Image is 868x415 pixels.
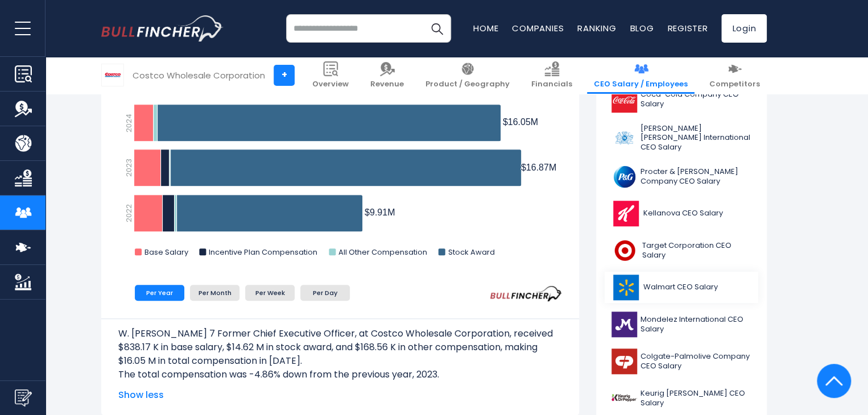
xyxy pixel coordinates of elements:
[702,57,767,94] a: Competitors
[144,247,189,258] text: Base Salary
[611,238,639,263] img: TGT logo
[630,22,654,34] a: Blog
[709,80,760,89] span: Competitors
[370,80,404,89] span: Revenue
[640,352,751,371] span: Colgate-Palmolive Company CEO Salary
[605,121,758,156] a: [PERSON_NAME] [PERSON_NAME] International CEO Salary
[135,285,184,301] li: Per Year
[594,80,688,89] span: CEO Salary / Employees
[611,87,637,113] img: KO logo
[643,283,718,292] span: Walmart CEO Salary
[118,70,562,269] svg: W. Craig Jelinek 7 Former Chief Executive Officer
[605,383,758,414] a: Keurig [PERSON_NAME] CEO Salary
[305,57,356,94] a: Overview
[338,247,427,258] text: All Other Compensation
[640,389,751,408] span: Keurig [PERSON_NAME] CEO Salary
[101,15,224,42] img: bullfincher logo
[667,22,708,34] a: Register
[512,22,564,34] a: Companies
[577,22,616,34] a: Ranking
[605,346,758,377] a: Colgate-Palmolive Company CEO Salary
[300,285,350,301] li: Per Day
[605,84,758,115] a: Coca-Cola Company CEO Salary
[611,385,637,411] img: KDP logo
[524,57,579,94] a: Financials
[190,285,239,301] li: Per Month
[587,57,695,94] a: CEO Salary / Employees
[611,275,640,300] img: WMT logo
[101,15,224,42] a: Go to homepage
[611,348,637,374] img: CL logo
[611,201,640,226] img: K logo
[611,125,637,151] img: PM logo
[640,124,751,153] span: [PERSON_NAME] [PERSON_NAME] International CEO Salary
[123,114,134,132] text: 2024
[642,241,751,260] span: Target Corporation CEO Salary
[312,80,349,89] span: Overview
[605,235,758,266] a: Target Corporation CEO Salary
[721,14,767,43] a: Login
[605,272,758,303] a: Walmart CEO Salary
[209,247,317,258] text: Incentive Plan Compensation
[118,327,562,368] p: W. [PERSON_NAME] 7 Former Chief Executive Officer, at Costco Wholesale Corporation, received $838...
[605,309,758,340] a: Mondelez International CEO Salary
[611,312,637,337] img: MDLZ logo
[640,315,751,334] span: Mondelez International CEO Salary
[503,117,538,127] tspan: $16.05M
[102,64,123,86] img: COST logo
[419,57,516,94] a: Product / Geography
[123,204,134,222] text: 2022
[274,65,295,86] a: +
[245,285,295,301] li: Per Week
[531,80,572,89] span: Financials
[123,159,134,177] text: 2023
[521,163,556,172] tspan: $16.87M
[118,368,562,381] p: The total compensation was -4.86% down from the previous year, 2023.
[425,80,510,89] span: Product / Geography
[448,247,495,258] text: Stock Award
[605,198,758,229] a: Kellanova CEO Salary
[133,69,265,82] div: Costco Wholesale Corporation
[473,22,498,34] a: Home
[365,208,395,217] tspan: $9.91M
[640,90,751,109] span: Coca-Cola Company CEO Salary
[605,161,758,192] a: Procter & [PERSON_NAME] Company CEO Salary
[423,14,451,43] button: Search
[611,164,637,189] img: PG logo
[118,388,562,402] span: Show less
[640,167,751,186] span: Procter & [PERSON_NAME] Company CEO Salary
[643,209,723,218] span: Kellanova CEO Salary
[363,57,411,94] a: Revenue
